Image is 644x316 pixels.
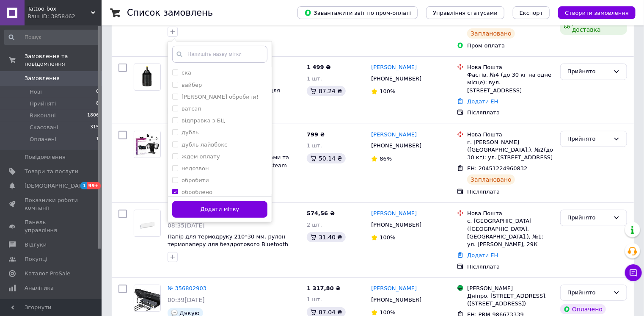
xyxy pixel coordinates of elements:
[134,285,161,312] a: Фото товару
[369,73,423,84] div: [PHONE_NUMBER]
[371,285,417,293] a: [PERSON_NAME]
[96,88,99,96] span: 0
[565,10,629,16] span: Створити замовлення
[520,10,543,16] span: Експорт
[467,292,553,308] div: Дніпро, [STREET_ADDRESS], ([STREET_ADDRESS])
[182,129,199,136] label: дубль
[467,139,553,162] div: г. [PERSON_NAME] ([GEOGRAPHIC_DATA].), №2(до 30 кг): ул. [STREET_ADDRESS]
[567,67,610,76] div: Прийнято
[134,210,161,237] a: Фото товару
[25,241,47,249] span: Відгуки
[87,182,101,189] span: 99+
[371,64,417,72] a: [PERSON_NAME]
[172,46,267,63] input: Напишіть назву мітки
[371,131,417,139] a: [PERSON_NAME]
[30,88,42,96] span: Нові
[182,117,225,124] label: відправка з БЦ
[371,210,417,218] a: [PERSON_NAME]
[307,131,325,138] span: 799 ₴
[369,219,423,230] div: [PHONE_NUMBER]
[304,9,411,17] span: Завантажити звіт по пром-оплаті
[307,232,345,242] div: 31.40 ₴
[467,109,553,116] div: Післяплата
[307,64,330,70] span: 1 499 ₴
[513,6,550,19] button: Експорт
[467,263,553,271] div: Післяплата
[307,75,322,82] span: 1 шт.
[567,135,610,144] div: Прийнято
[182,94,259,100] label: [PERSON_NAME] обробити!
[307,86,345,96] div: 87.24 ₴
[30,100,56,108] span: Прийняті
[307,296,322,302] span: 1 шт.
[307,142,322,149] span: 1 шт.
[168,285,206,291] a: № 356802903
[134,64,161,91] a: Фото товару
[4,30,100,45] input: Пошук
[307,153,345,164] div: 50.14 ₴
[307,285,340,291] span: 1 317,80 ₴
[467,175,515,185] div: Заплановано
[134,131,160,158] img: Фото товару
[134,285,160,311] img: Фото товару
[307,222,322,228] span: 2 шт.
[467,210,553,217] div: Нова Пошта
[135,64,160,90] img: Фото товару
[25,270,70,277] span: Каталог ProSale
[182,141,227,148] label: дубль лайвбокс
[467,28,515,39] div: Заплановано
[550,9,636,16] a: Створити замовлення
[433,10,498,16] span: Управління статусами
[182,165,209,172] label: недозвон
[127,8,213,18] h1: Список замовлень
[307,210,335,216] span: 574,56 ₴
[30,124,58,131] span: Скасовані
[467,217,553,248] div: с. [GEOGRAPHIC_DATA] ([GEOGRAPHIC_DATA], [GEOGRAPHIC_DATA].), №1: ул. [PERSON_NAME], 29К
[380,88,395,94] span: 100%
[25,182,87,190] span: [DEMOGRAPHIC_DATA]
[25,153,66,161] span: Повідомлення
[467,42,553,50] div: Пром-оплата
[369,140,423,151] div: [PHONE_NUMBER]
[467,71,553,94] div: Фастів, №4 (до 30 кг на одне місце): вул. [STREET_ADDRESS]
[87,112,99,119] span: 1806
[560,304,606,314] div: Оплачено
[567,213,610,222] div: Прийнято
[90,124,99,131] span: 315
[369,294,423,305] div: [PHONE_NUMBER]
[182,189,212,195] label: оброблено
[467,285,553,292] div: [PERSON_NAME]
[558,6,636,19] button: Створити замовлення
[625,264,642,281] button: Чат з покупцем
[96,136,99,143] span: 1
[467,165,527,172] span: ЕН: 20451224960832
[168,222,205,229] span: 08:35[DATE]
[28,5,91,13] span: Tattoo-box
[380,155,392,162] span: 86%
[96,100,99,108] span: 8
[467,131,553,139] div: Нова Пошта
[30,112,56,119] span: Виконані
[380,309,395,316] span: 100%
[426,6,504,19] button: Управління статусами
[467,98,498,105] a: Додати ЕН
[25,255,47,263] span: Покупці
[182,69,191,76] label: cка
[467,188,553,196] div: Післяплата
[28,13,102,20] div: Ваш ID: 3858462
[134,131,161,158] a: Фото товару
[168,233,288,255] a: Папір для термодруку 210*30 мм, рулон термопаперу для бездротового Bluetooth принтера A40, 1 шт.
[567,288,610,297] div: Прийнято
[80,182,87,189] span: 1
[25,219,78,234] span: Панель управління
[297,6,418,19] button: Завантажити звіт по пром-оплаті
[467,64,553,71] div: Нова Пошта
[560,18,627,35] div: Дешева доставка
[30,136,56,143] span: Оплачені
[182,82,202,88] label: вайбер
[25,284,54,292] span: Аналітика
[25,75,60,82] span: Замовлення
[380,234,395,241] span: 100%
[134,211,160,236] img: Фото товару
